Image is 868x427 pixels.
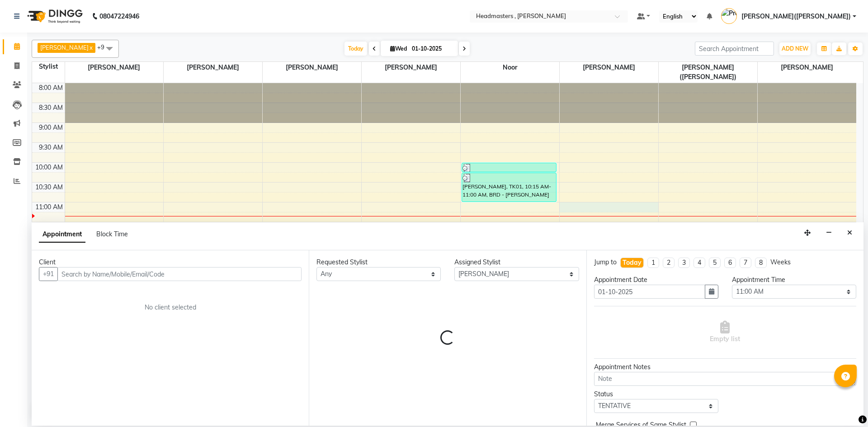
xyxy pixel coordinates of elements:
[57,267,302,281] input: Search by Name/Mobile/Email/Code
[594,285,705,299] input: yyyy-mm-dd
[594,362,856,372] div: Appointment Notes
[709,258,721,268] li: 5
[33,163,65,172] div: 10:00 AM
[663,258,675,268] li: 2
[61,303,280,312] div: No client selected
[96,230,128,238] span: Block Time
[65,62,164,73] span: [PERSON_NAME]
[409,42,454,56] input: 2025-10-01
[693,258,705,268] li: 4
[89,44,93,51] a: x
[37,83,65,93] div: 8:00 AM
[782,45,808,52] span: ADD NEW
[770,258,791,267] div: Weeks
[740,258,751,268] li: 7
[724,258,736,268] li: 6
[39,226,85,243] span: Appointment
[33,183,65,192] div: 10:30 AM
[830,391,859,418] iframe: chat widget
[164,62,262,73] span: [PERSON_NAME]
[461,62,559,73] span: Noor
[594,389,718,399] div: Status
[659,62,757,83] span: [PERSON_NAME]([PERSON_NAME])
[33,202,65,212] div: 11:00 AM
[39,258,302,267] div: Client
[721,8,737,24] img: Pramod gupta(shaurya)
[37,103,65,113] div: 8:30 AM
[560,62,658,73] span: [PERSON_NAME]
[647,258,659,268] li: 1
[741,12,851,21] span: [PERSON_NAME]([PERSON_NAME])
[97,43,111,51] span: +9
[462,173,556,202] div: [PERSON_NAME], TK01, 10:15 AM-11:00 AM, BRD - [PERSON_NAME]
[37,143,65,152] div: 9:30 AM
[710,321,740,344] span: Empty list
[623,258,642,267] div: Today
[695,42,774,56] input: Search Appointment
[263,62,361,73] span: [PERSON_NAME]
[362,62,460,73] span: [PERSON_NAME]
[462,163,556,172] div: [PERSON_NAME], TK01, 10:00 AM-10:15 AM, HS - Styling
[37,123,65,132] div: 9:00 AM
[755,258,767,268] li: 8
[732,275,856,285] div: Appointment Time
[594,258,617,267] div: Jump to
[316,258,441,267] div: Requested Stylist
[40,44,89,51] span: [PERSON_NAME]
[39,267,58,281] button: +91
[843,226,856,240] button: Close
[758,62,856,73] span: [PERSON_NAME]
[779,42,811,55] button: ADD NEW
[454,258,579,267] div: Assigned Stylist
[388,45,409,52] span: Wed
[344,42,367,56] span: Today
[678,258,690,268] li: 3
[594,275,718,285] div: Appointment Date
[99,4,139,29] b: 08047224946
[23,4,85,29] img: logo
[32,62,65,71] div: Stylist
